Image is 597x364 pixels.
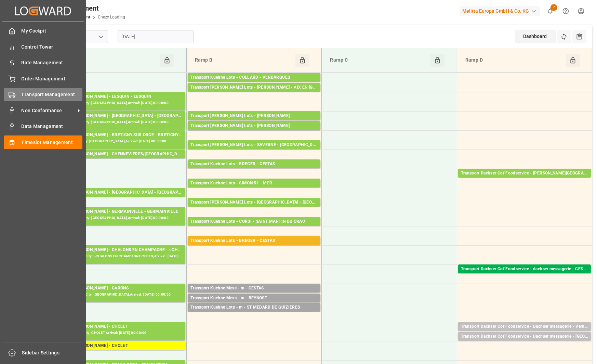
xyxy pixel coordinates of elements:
div: Pallets: 1,TU: ,City: [GEOGRAPHIC_DATA],Arrival: [DATE] 00:00:00 [190,148,318,154]
div: Transport Kuehne Lots - CORSI - SAINT MARTIN DU CRAU [190,218,318,225]
div: Transport Kuehne Lots - SIMON 51 - MER [190,180,318,187]
a: Rate Management [4,56,82,69]
div: Pallets: 1,TU: 214,City: [GEOGRAPHIC_DATA],Arrival: [DATE] 00:00:00 [190,244,318,250]
div: Ramp A [57,54,160,67]
div: Transport [PERSON_NAME] Lots - [PERSON_NAME] - AIX EN [GEOGRAPHIC_DATA] [190,84,318,91]
div: Pallets: 2,TU: 14,City: [GEOGRAPHIC_DATA],Arrival: [DATE] 00:00:00 [461,177,588,183]
div: Pallets: ,TU: 175,City: Verneuil L'Etang,Arrival: [DATE] 00:00:00 [461,330,588,336]
div: Transport [PERSON_NAME] - GERMAINVILLE - GERMAINVILLE [55,208,183,215]
div: Transport [PERSON_NAME] - GARONS [55,285,183,292]
button: show 7 new notifications [543,3,558,19]
a: Timeslot Management [4,135,82,149]
div: Pallets: 1,TU: 256,City: [GEOGRAPHIC_DATA],Arrival: [DATE] 00:00:00 [190,168,318,173]
div: Transport Kuehne Lots - m - ST MEDARD DE GUIZIERES [190,304,318,311]
span: Non Conformance [22,107,76,114]
div: Pallets: ,TU: 848,City: [GEOGRAPHIC_DATA][PERSON_NAME],Arrival: [DATE] 00:00:00 [190,225,318,231]
div: Transport [PERSON_NAME] - [GEOGRAPHIC_DATA] - [GEOGRAPHIC_DATA] [55,113,183,119]
a: Data Management [4,120,82,133]
div: Transport Dachser Cof Foodservice - dachser messagerie - CESTAS [461,266,588,273]
div: Pallets: 10,TU: 608,City: CARQUEFOU,Arrival: [DATE] 00:00:00 [190,119,318,125]
div: Transport [PERSON_NAME] - CHENNEVIERES/[GEOGRAPHIC_DATA] - [GEOGRAPHIC_DATA]/MARNE CEDEX [55,151,183,158]
div: Transport [PERSON_NAME] - LESQUIN - LESQUIN [55,93,183,100]
div: Pallets: ,TU: 7,City: [GEOGRAPHIC_DATA],Arrival: [DATE] 00:00:00 [190,311,318,317]
a: My Cockpit [4,24,82,38]
div: Pallets: ,TU: 268,City: [GEOGRAPHIC_DATA],Arrival: [DATE] 00:00:00 [55,100,183,106]
div: Transport Kuehne Lots - COLLARD - VENDARGUES [190,74,318,81]
span: My Cockpit [22,27,83,35]
div: Transport [PERSON_NAME] - [GEOGRAPHIC_DATA] - [GEOGRAPHIC_DATA] [55,189,183,196]
div: Pallets: 11,TU: 16,City: MER,Arrival: [DATE] 00:00:00 [190,187,318,193]
div: Transport Dachser Cof Foodservice - Dachser messagerie - Verneuil L'Etang [461,323,588,330]
div: Transport [PERSON_NAME] - CHOLET [55,323,183,330]
div: Transport [PERSON_NAME] - BRETIGNY SUR ORGE - BRETIGNY SUR ORGE [55,132,183,139]
div: Transport Kuehne Lots - BREGER - CESTAS [190,237,318,244]
div: Ramp C [327,54,430,67]
div: Pallets: ,TU: 52,City: [GEOGRAPHIC_DATA],Arrival: [DATE] 00:00:00 [190,91,318,97]
span: Data Management [22,123,83,130]
div: Pallets: ,TU: 470,City: [GEOGRAPHIC_DATA],Arrival: [DATE] 00:00:00 [55,196,183,202]
span: Sidebar Settings [22,349,83,356]
div: Transport [PERSON_NAME] - CHOLET [55,342,183,349]
span: Transport Management [22,91,83,98]
div: Melitta Europa GmbH & Co. KG [460,6,540,16]
div: Ramp B [192,54,295,67]
div: Pallets: ,TU: 108,City: [GEOGRAPHIC_DATA],Arrival: [DATE] 00:00:00 [55,215,183,221]
div: Pallets: ,TU: 585,City: CHOLET,Arrival: [DATE] 00:00:00 [55,330,183,336]
div: Transport Dachser Cof Foodservice - Dachser messagerie - [GEOGRAPHIC_DATA] [461,333,588,340]
div: Pallets: 12,TU: 176,City: [GEOGRAPHIC_DATA],Arrival: [DATE] 00:00:00 [190,81,318,87]
div: Dashboard [515,30,556,43]
div: Pallets: 6,TU: ,City: CARQUEFOU,Arrival: [DATE] 00:00:00 [190,129,318,135]
div: Transport Kuehne Lots - BREGER - CESTAS [190,161,318,168]
span: Control Tower [22,43,83,51]
button: open menu [95,31,106,42]
a: Order Management [4,72,82,85]
span: Order Management [22,75,83,82]
div: Pallets: ,TU: 18,City: CESTAS,Arrival: [DATE] 00:00:00 [190,292,318,298]
div: Pallets: ,TU: ,City: [GEOGRAPHIC_DATA],Arrival: [DATE] 00:00:00 [461,340,588,346]
div: Pallets: 1,TU: 723,City: ~CHALONS EN CHAMPAGNE CEDEX,Arrival: [DATE] 00:00:00 [55,253,183,259]
span: 7 [550,4,557,11]
div: Pallets: ,TU: 76,City: [GEOGRAPHIC_DATA],Arrival: [DATE] 00:00:00 [190,302,318,308]
div: Pallets: 3,TU: 48,City: CESTAS,Arrival: [DATE] 00:00:00 [461,273,588,278]
div: Pallets: ,TU: 62,City: [GEOGRAPHIC_DATA],Arrival: [DATE] 00:00:00 [55,139,183,144]
div: Transport Dachser Cof Foodservice - [PERSON_NAME][GEOGRAPHIC_DATA] [461,170,588,177]
div: Transport Kuehne Mess - m - BEYNOST [190,295,318,302]
input: DD-MM-YYYY [118,30,194,43]
div: Ramp D [463,54,566,67]
span: Rate Management [22,59,83,66]
div: Pallets: 18,TU: 654,City: [GEOGRAPHIC_DATA]/MARNE CEDEX,Arrival: [DATE] 00:00:00 [55,158,183,164]
div: Pallets: ,TU: 47,City: CHOLET,Arrival: [DATE] 00:00:00 [55,349,183,355]
div: Transport [PERSON_NAME] - CHALONS EN CHAMPAGNE - ~CHALONS EN CHAMPAGNE CEDEX [55,247,183,253]
div: Transport [PERSON_NAME] Lots - [GEOGRAPHIC_DATA] - [GEOGRAPHIC_DATA] [190,199,318,206]
a: Transport Management [4,88,82,101]
button: Melitta Europa GmbH & Co. KG [460,4,543,17]
div: Transport [PERSON_NAME] Lots - SAVERNE - [GEOGRAPHIC_DATA] [190,142,318,148]
div: Pallets: ,TU: 346,City: [GEOGRAPHIC_DATA],Arrival: [DATE] 00:00:00 [55,119,183,125]
div: Pallets: 1,TU: 729,City: [GEOGRAPHIC_DATA],Arrival: [DATE] 00:00:00 [55,292,183,298]
div: Transport [PERSON_NAME] Lots - [PERSON_NAME] [190,122,318,129]
div: Transport Kuehne Mess - m - CESTAS [190,285,318,292]
div: Pallets: 4,TU: 198,City: [GEOGRAPHIC_DATA],Arrival: [DATE] 00:00:00 [190,206,318,212]
a: Control Tower [4,40,82,53]
span: Timeslot Management [22,139,83,146]
button: Help Center [558,3,573,19]
div: Transport [PERSON_NAME] Lots - [PERSON_NAME] [190,113,318,119]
